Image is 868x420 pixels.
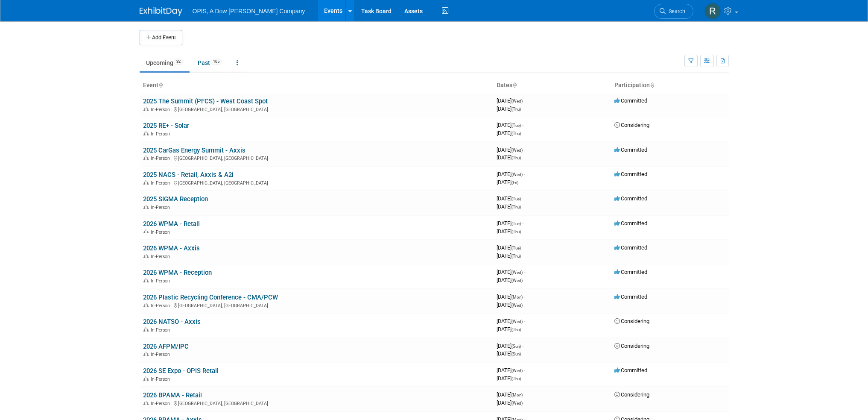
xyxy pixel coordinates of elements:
[143,171,234,179] a: 2025 NACS - Retail, Axxis & A2i
[497,130,521,136] span: [DATE]
[704,3,721,19] img: Renee Ortner
[151,131,172,137] span: In-Person
[511,99,523,103] span: (Wed)
[151,180,172,186] span: In-Person
[191,55,228,71] a: Past105
[614,220,647,226] span: Committed
[497,244,523,251] span: [DATE]
[522,220,523,226] span: -
[614,122,649,128] span: Considering
[497,277,523,283] span: [DATE]
[151,376,172,382] span: In-Person
[143,401,149,405] img: In-Person Event
[524,269,525,275] span: -
[497,399,523,406] span: [DATE]
[511,303,523,308] span: (Wed)
[497,220,523,226] span: [DATE]
[522,122,523,128] span: -
[151,352,172,357] span: In-Person
[511,376,521,381] span: (Thu)
[497,253,521,259] span: [DATE]
[666,8,685,15] span: Search
[614,195,647,202] span: Committed
[143,294,278,301] a: 2026 Plastic Recycling Conference - CMA/PCW
[497,147,525,153] span: [DATE]
[522,343,523,349] span: -
[497,302,523,308] span: [DATE]
[512,82,517,88] a: Sort by Start Date
[511,319,523,324] span: (Wed)
[151,401,172,406] span: In-Person
[143,244,200,252] a: 2026 WPMA - Axxis
[522,244,523,251] span: -
[511,221,521,226] span: (Tue)
[143,195,208,203] a: 2025 SIGMA Reception
[511,368,523,373] span: (Wed)
[497,171,525,177] span: [DATE]
[511,172,523,177] span: (Wed)
[614,391,649,398] span: Considering
[151,107,172,112] span: In-Person
[140,78,493,93] th: Event
[143,97,268,105] a: 2025 The Summit (PFCS) - West Coast Spot
[511,278,523,283] span: (Wed)
[524,171,525,177] span: -
[611,78,729,93] th: Participation
[497,269,525,275] span: [DATE]
[143,343,189,350] a: 2026 AFPM/IPC
[143,302,490,308] div: [GEOGRAPHIC_DATA], [GEOGRAPHIC_DATA]
[511,254,521,258] span: (Thu)
[522,195,523,202] span: -
[143,220,200,228] a: 2026 WPMA - Retail
[151,229,172,235] span: In-Person
[614,343,649,349] span: Considering
[140,7,182,16] img: ExhibitDay
[524,97,525,104] span: -
[151,278,172,284] span: In-Person
[143,352,149,356] img: In-Person Event
[143,254,149,258] img: In-Person Event
[614,269,647,275] span: Committed
[143,278,149,282] img: In-Person Event
[511,205,521,209] span: (Thu)
[143,303,149,307] img: In-Person Event
[143,376,149,381] img: In-Person Event
[497,154,521,161] span: [DATE]
[151,156,172,161] span: In-Person
[174,59,183,65] span: 32
[497,106,521,112] span: [DATE]
[511,344,521,349] span: (Sun)
[614,294,647,300] span: Committed
[143,318,201,326] a: 2026 NATSO - Axxis
[511,197,521,201] span: (Tue)
[614,147,647,153] span: Committed
[143,205,149,209] img: In-Person Event
[511,393,523,397] span: (Mon)
[151,205,172,210] span: In-Person
[511,327,521,332] span: (Thu)
[511,352,521,356] span: (Sun)
[143,367,219,375] a: 2026 SE Expo - OPIS Retail
[143,399,490,406] div: [GEOGRAPHIC_DATA], [GEOGRAPHIC_DATA]
[511,270,523,275] span: (Wed)
[614,171,647,177] span: Committed
[511,229,521,234] span: (Thu)
[151,303,172,308] span: In-Person
[140,30,182,45] button: Add Event
[497,367,525,373] span: [DATE]
[143,229,149,234] img: In-Person Event
[497,326,521,332] span: [DATE]
[650,82,654,88] a: Sort by Participation Type
[143,154,490,161] div: [GEOGRAPHIC_DATA], [GEOGRAPHIC_DATA]
[151,254,172,259] span: In-Person
[511,131,521,136] span: (Thu)
[497,195,523,202] span: [DATE]
[654,4,693,19] a: Search
[524,318,525,324] span: -
[140,55,190,71] a: Upcoming32
[143,180,149,185] img: In-Person Event
[524,294,525,300] span: -
[151,327,172,333] span: In-Person
[497,318,525,324] span: [DATE]
[497,375,521,382] span: [DATE]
